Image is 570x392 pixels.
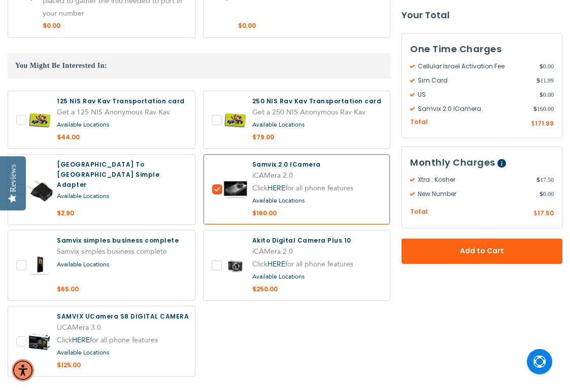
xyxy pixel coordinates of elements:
span: $ [533,104,537,113]
span: 0.00 [540,190,554,199]
a: Available Locations [252,121,305,129]
h3: One Time Charges [410,42,554,57]
span: 17.50 [537,176,554,185]
span: Total [410,208,428,217]
span: US [410,90,540,99]
span: $ [533,210,538,219]
span: Cellular Israel Activation Fee [410,62,540,71]
span: 0.00 [540,62,554,71]
span: Samvix 2.0 ICamera [410,104,533,113]
span: Xtra : Kosher [410,176,537,185]
a: Available Locations [57,192,109,200]
a: Available Locations [252,197,305,205]
span: $ [540,62,543,71]
a: HERE [72,335,90,345]
span: Add to Cart [435,246,529,257]
span: $ [531,120,535,129]
span: You Might Be Interested In: [15,62,107,69]
span: $ [540,90,543,99]
strong: Your Total [401,8,562,23]
span: 160.00 [533,104,554,113]
span: 17.50 [538,209,554,218]
button: Add to Cart [401,239,562,264]
a: HERE [267,259,285,269]
span: Total [410,117,428,127]
a: Available Locations [57,348,109,357]
span: 171.99 [535,119,554,128]
div: Reviews [9,164,18,192]
a: Available Locations [252,272,305,281]
a: HERE [267,183,285,193]
span: $ [537,76,540,85]
span: Monthly Charges [410,156,495,169]
span: Sim Card [410,76,537,85]
span: $ [537,176,540,185]
span: 11.99 [537,76,554,85]
div: Accessibility Menu [12,359,34,381]
a: Available Locations [57,121,109,129]
span: Help [497,160,506,168]
span: New Number [410,190,540,199]
a: Available Locations [57,260,109,268]
span: 0.00 [540,90,554,99]
span: $ [540,190,543,199]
